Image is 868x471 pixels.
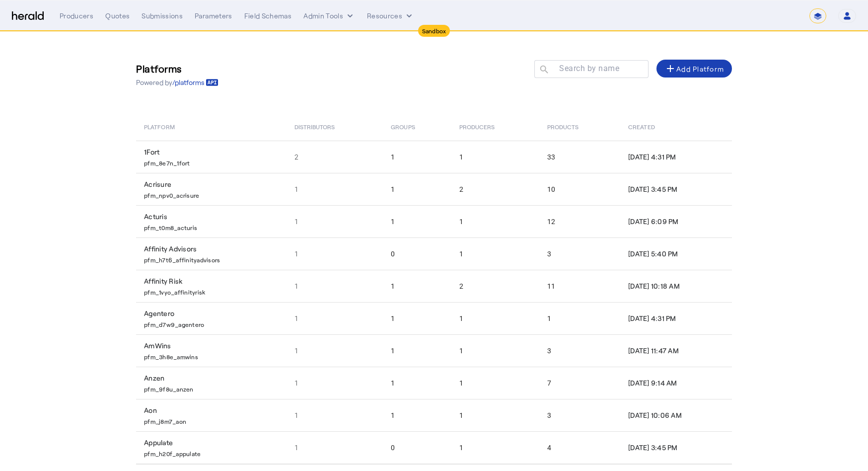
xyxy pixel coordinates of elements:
td: 0 [383,237,451,270]
td: 1 [287,205,383,237]
td: 1 [287,367,383,399]
p: pfm_t0m8_acturis [144,222,283,232]
td: Aon [136,399,287,431]
td: Affinity Risk [136,270,287,302]
div: Producers [60,11,93,21]
p: pfm_h7t6_affinityadvisors [144,254,283,264]
td: 3 [539,237,620,270]
td: [DATE] 10:06 AM [620,399,732,431]
td: 2 [451,270,539,302]
td: 1Fort [136,141,287,173]
a: /platforms [172,78,218,87]
p: pfm_3h8e_amwins [144,351,283,361]
td: [DATE] 4:31 PM [620,141,732,173]
div: Parameters [195,11,232,21]
td: 1 [287,334,383,367]
td: 1 [287,237,383,270]
mat-icon: add [664,63,676,75]
th: Products [539,113,620,141]
td: 3 [539,334,620,367]
p: Powered by [136,78,218,87]
td: Affinity Advisors [136,237,287,270]
td: 1 [451,141,539,173]
th: Distributors [287,113,383,141]
td: [DATE] 3:45 PM [620,431,732,464]
mat-icon: search [534,64,551,77]
td: 7 [539,367,620,399]
td: [DATE] 11:47 AM [620,334,732,367]
td: [DATE] 4:31 PM [620,302,732,334]
td: [DATE] 10:18 AM [620,270,732,302]
td: 1 [383,334,451,367]
p: pfm_j8m7_aon [144,415,283,425]
p: pfm_npv0_acrisure [144,189,283,199]
td: Agentero [136,302,287,334]
td: 1 [287,399,383,431]
td: 1 [287,173,383,205]
mat-label: Search by name [559,64,619,73]
td: 3 [539,399,620,431]
img: Herald Logo [12,11,44,21]
td: 1 [383,302,451,334]
td: 1 [451,237,539,270]
td: 1 [451,205,539,237]
td: 1 [287,302,383,334]
h3: Platforms [136,62,218,76]
button: Add Platform [656,60,732,78]
td: 11 [539,270,620,302]
th: Platform [136,113,287,141]
td: 33 [539,141,620,173]
td: Appulate [136,431,287,464]
td: 2 [451,173,539,205]
button: Resources dropdown menu [367,11,414,21]
p: pfm_h20f_appulate [144,448,283,458]
th: Created [620,113,732,141]
td: Acrisure [136,173,287,205]
p: pfm_9f8u_anzen [144,383,283,393]
td: 2 [287,141,383,173]
td: Anzen [136,367,287,399]
td: 4 [539,431,620,464]
td: 1 [451,431,539,464]
td: 1 [287,431,383,464]
td: Acturis [136,205,287,237]
div: Sandbox [418,25,450,37]
p: pfm_1vyo_affinityrisk [144,286,283,296]
td: 1 [383,399,451,431]
td: [DATE] 6:09 PM [620,205,732,237]
div: Add Platform [664,63,724,75]
p: pfm_d7w9_agentero [144,318,283,328]
p: pfm_8e7n_1fort [144,157,283,167]
th: Groups [383,113,451,141]
th: Producers [451,113,539,141]
div: Field Schemas [244,11,292,21]
td: 1 [383,270,451,302]
td: AmWins [136,334,287,367]
td: 0 [383,431,451,464]
td: [DATE] 9:14 AM [620,367,732,399]
td: 1 [383,367,451,399]
td: [DATE] 5:40 PM [620,237,732,270]
td: 12 [539,205,620,237]
button: internal dropdown menu [303,11,355,21]
td: 1 [383,205,451,237]
div: Submissions [142,11,183,21]
td: 1 [287,270,383,302]
td: 1 [451,302,539,334]
td: 1 [451,367,539,399]
td: 1 [539,302,620,334]
div: Quotes [105,11,130,21]
td: 10 [539,173,620,205]
td: 1 [383,173,451,205]
td: 1 [451,334,539,367]
td: 1 [383,141,451,173]
td: 1 [451,399,539,431]
td: [DATE] 3:45 PM [620,173,732,205]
